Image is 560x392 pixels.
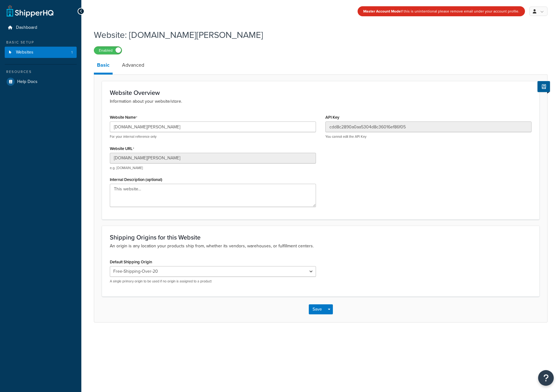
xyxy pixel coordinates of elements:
h3: Website Overview [110,89,532,96]
h3: Shipping Origins for this Website [110,234,532,241]
span: Dashboard [16,25,37,30]
div: If this is unintentional please remove email under your account profile. [358,6,525,16]
label: API Key [325,115,339,120]
input: XDL713J089NBV22 [325,121,532,132]
label: Website Name [110,115,137,120]
button: Show Help Docs [537,81,550,92]
span: Help Docs [17,79,38,85]
p: An origin is any location your products ship from, whether its vendors, warehouses, or fulfillmen... [110,243,532,250]
div: Basic Setup [5,40,77,45]
p: You cannot edit the API Key [325,134,532,139]
p: e.g. [DOMAIN_NAME] [110,166,316,170]
button: Save [309,304,326,314]
p: For your internal reference only [110,134,316,139]
span: Websites [16,50,33,55]
li: Websites [5,47,77,58]
h1: Website: [DOMAIN_NAME][PERSON_NAME] [94,29,540,41]
a: Help Docs [5,76,77,87]
a: Websites1 [5,47,77,58]
label: Website URL [110,146,134,151]
a: Advanced [119,58,147,73]
a: Dashboard [5,22,77,34]
label: Default Shipping Origin [110,260,152,264]
label: Enabled [94,47,122,54]
label: Internal Description (optional) [110,177,162,182]
p: Information about your website/store. [110,98,532,105]
a: Basic [94,58,113,75]
strong: Master Account Mode [363,8,401,14]
div: Resources [5,69,77,75]
span: 1 [71,50,73,55]
p: A single primary origin to be used if no origin is assigned to a product [110,279,316,284]
button: Open Resource Center [538,370,554,386]
textarea: This website... [110,184,316,207]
